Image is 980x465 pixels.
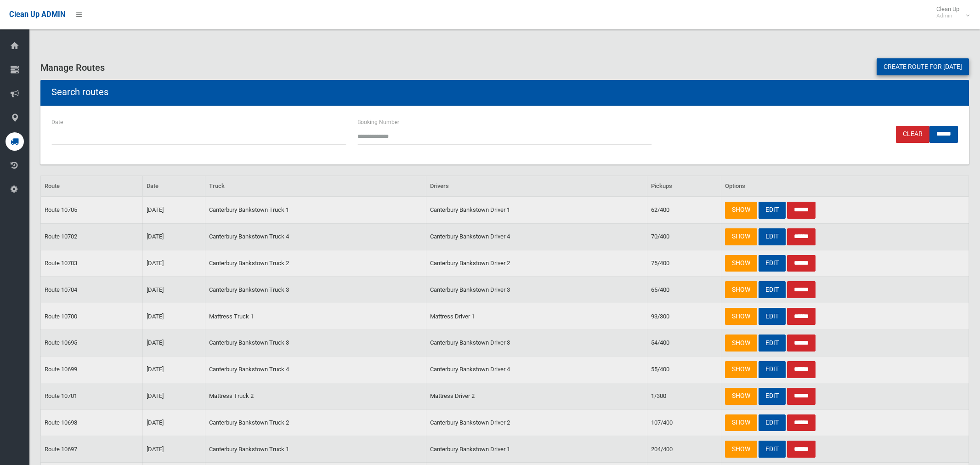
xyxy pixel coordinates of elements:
td: Canterbury Bankstown Driver 2 [426,250,647,277]
td: Route 10704 [41,277,143,303]
a: SHOW [725,255,757,272]
a: SHOW [725,202,757,219]
td: 107/400 [647,409,721,436]
a: SHOW [725,228,757,245]
td: [DATE] [142,436,205,463]
a: EDIT [759,308,786,325]
td: Canterbury Bankstown Driver 1 [426,436,647,463]
td: Route 10697 [41,436,143,463]
td: 93/300 [647,303,721,330]
td: Route 10698 [41,409,143,436]
a: SHOW [725,308,757,325]
td: Canterbury Bankstown Driver 4 [426,356,647,383]
td: Canterbury Bankstown Driver 1 [426,197,647,223]
td: [DATE] [142,356,205,383]
td: [DATE] [142,197,205,223]
a: SHOW [725,335,757,352]
td: Canterbury Bankstown Truck 3 [205,277,426,303]
td: [DATE] [142,330,205,357]
a: SHOW [725,441,757,458]
a: SHOW [725,414,757,431]
a: EDIT [759,202,786,219]
a: EDIT [759,361,786,378]
td: Route 10705 [41,197,143,223]
td: 65/400 [647,277,721,303]
td: 55/400 [647,356,721,383]
label: Booking Number [357,117,399,127]
td: Mattress Truck 1 [205,303,426,330]
td: Canterbury Bankstown Truck 4 [205,223,426,250]
th: Truck [205,176,426,197]
a: EDIT [759,414,786,431]
td: Canterbury Bankstown Truck 1 [205,436,426,463]
td: Canterbury Bankstown Truck 2 [205,250,426,277]
td: Canterbury Bankstown Truck 1 [205,197,426,223]
a: EDIT [759,281,786,298]
a: Create route for [DATE] [877,58,969,75]
td: 62/400 [647,197,721,223]
header: Search routes [40,83,119,101]
th: Options [721,176,969,197]
td: Canterbury Bankstown Driver 2 [426,409,647,436]
td: 70/400 [647,223,721,250]
td: 1/300 [647,383,721,409]
td: 204/400 [647,436,721,463]
td: [DATE] [142,250,205,277]
td: Canterbury Bankstown Driver 3 [426,277,647,303]
label: Date [51,117,63,127]
small: Admin [936,12,959,19]
th: Route [41,176,143,197]
a: EDIT [759,228,786,245]
a: EDIT [759,335,786,352]
td: Mattress Driver 1 [426,303,647,330]
span: Clean Up [932,6,969,19]
a: Clear [896,126,929,143]
td: Canterbury Bankstown Truck 2 [205,409,426,436]
a: SHOW [725,281,757,298]
td: [DATE] [142,223,205,250]
a: EDIT [759,255,786,272]
td: Route 10702 [41,223,143,250]
td: [DATE] [142,383,205,409]
td: 54/400 [647,330,721,357]
td: Route 10701 [41,383,143,409]
a: EDIT [759,388,786,405]
td: Route 10703 [41,250,143,277]
th: Drivers [426,176,647,197]
th: Pickups [647,176,721,197]
a: EDIT [759,441,786,458]
td: Canterbury Bankstown Truck 4 [205,356,426,383]
span: Clean Up ADMIN [9,10,65,19]
h3: Manage Routes [40,62,969,73]
td: Canterbury Bankstown Driver 3 [426,330,647,357]
td: [DATE] [142,303,205,330]
td: Canterbury Bankstown Driver 4 [426,223,647,250]
a: SHOW [725,361,757,378]
a: SHOW [725,388,757,405]
td: Mattress Truck 2 [205,383,426,409]
td: Mattress Driver 2 [426,383,647,409]
td: 75/400 [647,250,721,277]
td: [DATE] [142,409,205,436]
td: Route 10700 [41,303,143,330]
td: [DATE] [142,277,205,303]
th: Date [142,176,205,197]
td: Canterbury Bankstown Truck 3 [205,330,426,357]
td: Route 10695 [41,330,143,357]
td: Route 10699 [41,356,143,383]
